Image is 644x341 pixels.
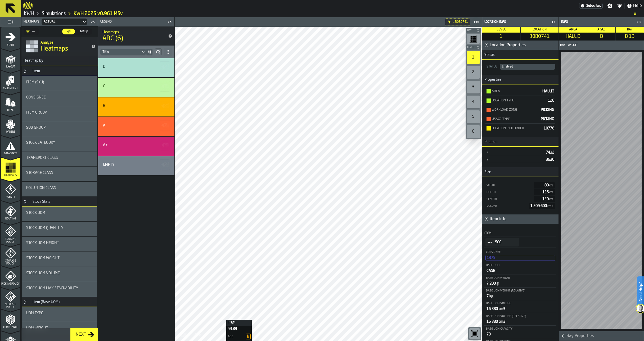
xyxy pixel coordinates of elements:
[484,313,556,326] div: StatList-item-Base UOM Volume (Relative)
[1,109,20,112] span: Items
[495,240,515,244] span: 500
[26,241,93,245] div: Title
[22,252,97,267] div: stat-Stock UOM Weight
[466,50,481,65] div: button-toolbar-undefined
[160,101,170,111] button: button-
[98,58,174,77] div: stat-
[1,288,20,309] li: menu Allocate Policy
[247,335,249,338] span: B
[26,256,60,260] span: Stock UOM Weight
[486,184,532,187] div: Width
[26,241,59,245] span: Stock UOM Height
[487,158,544,161] div: Y
[22,106,97,121] div: stat-Item Group
[466,95,481,109] div: button-toolbar-undefined
[485,114,555,124] div: StatList-item-Usage Type
[522,34,558,39] span: 30B0741
[484,248,556,262] div: StatList-item-Consignee
[467,66,480,79] div: 2
[26,141,55,145] span: Stock Category
[22,76,97,91] div: stat-Item (SKU)
[487,307,505,311] span: 16 380 cm3
[1,131,20,133] span: Orders
[455,20,468,24] span: 30B0741
[26,171,93,175] div: Title
[103,104,168,108] div: Title
[103,104,105,108] div: B
[559,17,644,27] header: Info
[89,19,97,25] label: button-toggle-Close me
[1,282,20,285] span: Picking Policy
[22,136,97,151] div: stat-Stock Category
[502,65,553,69] div: DropdownMenuValue-Enabled
[1,49,20,70] li: menu Layout
[492,127,542,130] div: Location Pick Order
[103,65,168,69] div: Title
[482,50,559,60] h3: title-section-Status
[482,140,498,144] span: Position
[542,197,554,201] span: 120
[103,123,168,128] div: Title
[550,19,557,25] label: button-toggle-Close me
[486,198,532,201] div: Length
[24,11,34,17] a: link-to-/wh/i/4fb45246-3b77-4bb5-b880-c337c3c5facb
[70,328,98,341] button: button-Next
[22,267,97,282] div: stat-Stock UOM Volume
[226,332,252,341] div: StatList-item-ABC
[485,327,555,331] div: Base UOM Capacity
[487,294,493,298] span: 7 kg
[485,276,555,280] div: Base UOM Weight
[26,80,44,84] span: Item (SKU)
[544,183,554,187] span: 80
[103,143,107,147] div: A+
[549,184,553,187] span: cm
[75,28,92,35] label: button-switch-multi-setup
[482,41,559,50] button: button-
[466,65,481,80] div: button-toolbar-undefined
[1,303,20,309] span: Allocate Policy
[226,320,252,326] label: Item
[26,311,43,315] span: UOM Type
[103,143,168,147] div: Title
[466,109,481,124] div: button-toolbar-undefined
[1,174,20,177] span: Heatmaps
[1,326,20,329] span: Compliance
[100,49,146,55] div: DropdownMenuValue-
[226,326,252,332] div: 9189
[530,204,554,208] span: 1 209 600
[29,300,63,304] div: Item (Base UOM)
[26,326,48,330] span: UOM Weight
[26,156,93,160] div: Title
[569,28,577,31] span: Area
[40,39,87,45] h2: Sub Title
[482,137,559,147] h3: title-section-Position
[486,203,555,209] div: StatList-item-Volume
[1,266,20,287] li: menu Picking Policy
[22,167,97,181] div: stat-Storage Class
[547,205,553,208] span: cm3
[549,191,553,194] span: cm
[98,17,174,26] header: Legend
[22,182,97,196] div: stat-Pollution Class
[21,59,43,63] span: Heatmap by
[44,20,80,24] div: DropdownMenuValue-f864fa06-f787-416a-96be-2fb321664454
[103,84,168,88] div: Title
[98,156,174,175] div: stat-
[485,96,555,105] div: StatList-item-Location Type
[490,216,557,222] span: Item Info
[466,33,481,45] div: button-toolbar-undefined
[1,65,20,68] span: Layout
[635,19,643,25] label: button-toggle-Close me
[26,271,93,275] div: Title
[102,50,138,54] div: DropdownMenuValue-
[1,27,20,48] li: menu Start
[26,186,93,190] div: Title
[75,29,92,34] div: thumb
[1,238,20,244] span: Stacking Policy
[605,3,615,8] label: button-toggle-Settings
[1,92,20,114] li: menu Items
[22,197,97,207] h3: title-section-Stock Stats
[482,78,502,82] span: Properties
